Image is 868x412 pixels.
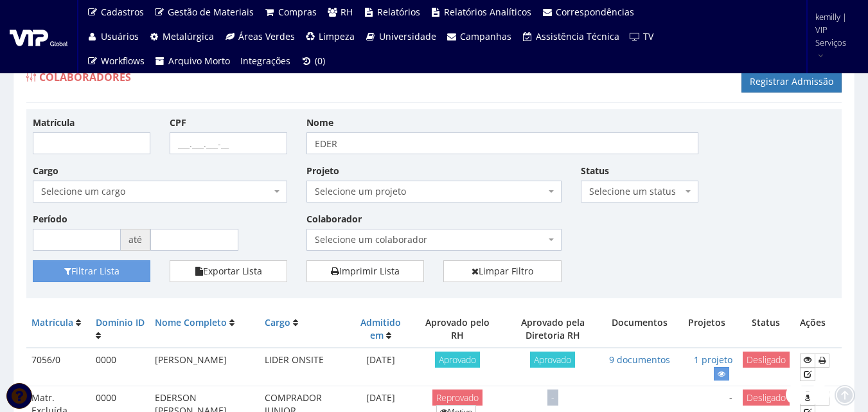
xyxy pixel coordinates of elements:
[581,165,609,177] label: Status
[741,71,842,93] a: Registrar Admissão
[815,10,851,49] span: kemilly | VIP Serviços
[10,27,67,46] img: logo
[306,260,424,282] a: Imprimir Lista
[101,55,145,67] span: Workflows
[101,30,139,42] span: Usuários
[82,49,150,73] a: Workflows
[39,70,131,84] span: Colaboradores
[33,213,67,226] label: Período
[33,116,75,129] label: Matrícula
[150,49,236,73] a: Arquivo Morto
[432,390,483,406] span: Reprovado
[435,352,480,368] span: Aprovado
[163,30,214,42] span: Metalúrgica
[319,30,355,42] span: Limpeza
[460,30,511,42] span: Campanhas
[155,316,227,328] a: Nome Completo
[306,181,561,202] span: Selecione um projeto
[170,116,186,129] label: CPF
[91,348,150,386] td: 0000
[101,6,144,18] span: Cadastros
[296,49,330,73] a: (0)
[121,229,150,251] span: até
[150,348,259,386] td: [PERSON_NAME]
[536,30,619,42] span: Assistência Técnica
[219,24,300,49] a: Áreas Verdes
[360,316,401,341] a: Admitido em
[694,354,732,366] a: 1 projeto
[743,390,790,406] span: Desligado
[33,181,287,202] span: Selecione um cargo
[300,24,360,49] a: Limpeza
[31,316,73,328] a: Matrícula
[170,260,287,282] button: Exportar Lista
[238,30,295,42] span: Áreas Verdes
[603,311,676,348] th: Documentos
[377,6,420,18] span: Relatórios
[82,24,144,49] a: Usuários
[530,352,575,368] span: Aprovado
[502,311,603,348] th: Aprovado pela Diretoria RH
[348,348,414,386] td: [DATE]
[41,185,271,198] span: Selecione um cargo
[168,55,230,67] span: Arquivo Morto
[96,316,145,328] a: Domínio ID
[306,229,561,251] span: Selecione um colaborador
[315,185,545,198] span: Selecione um projeto
[306,165,339,177] label: Projeto
[517,24,624,49] a: Assistência Técnica
[738,311,795,348] th: Status
[589,185,682,198] span: Selecione um status
[168,6,254,18] span: Gestão de Materiais
[144,24,220,49] a: Metalúrgica
[235,49,296,73] a: Integrações
[278,6,317,18] span: Compras
[443,260,561,282] a: Limpar Filtro
[315,55,325,67] span: (0)
[360,24,441,49] a: Universidade
[26,348,91,386] td: 7056/0
[306,213,362,226] label: Colaborador
[441,24,517,49] a: Campanhas
[306,116,333,129] label: Nome
[743,352,790,368] span: Desligado
[581,181,698,202] span: Selecione um status
[379,30,436,42] span: Universidade
[609,354,670,366] a: 9 documentos
[643,30,653,42] span: TV
[556,6,634,18] span: Correspondências
[33,165,58,177] label: Cargo
[265,316,290,328] a: Cargo
[795,311,842,348] th: Ações
[315,233,545,246] span: Selecione um colaborador
[676,311,737,348] th: Projetos
[260,348,348,386] td: LIDER ONSITE
[240,55,290,67] span: Integrações
[341,6,353,18] span: RH
[33,260,150,282] button: Filtrar Lista
[444,6,531,18] span: Relatórios Analíticos
[413,311,502,348] th: Aprovado pelo RH
[170,132,287,154] input: ___.___.___-__
[547,390,558,406] span: -
[624,24,659,49] a: TV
